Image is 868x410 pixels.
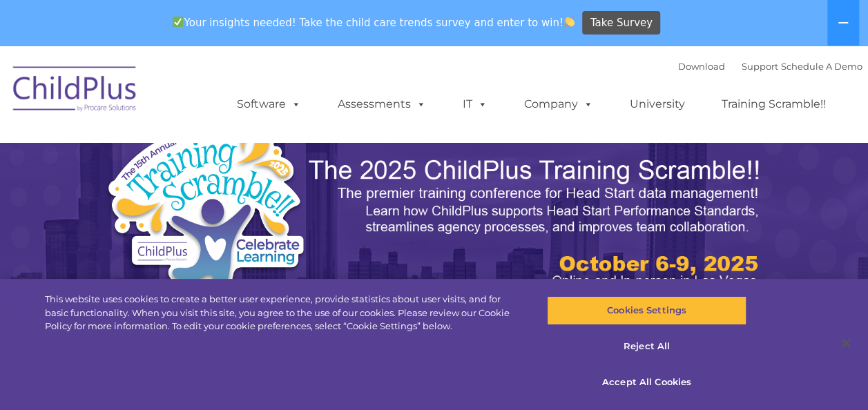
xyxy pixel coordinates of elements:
[510,90,607,118] a: Company
[45,293,521,333] div: This website uses cookies to create a better user experience, provide statistics about user visit...
[678,61,725,72] a: Download
[564,17,575,27] img: 👏
[324,90,440,118] a: Assessments
[192,91,234,101] span: Last name
[192,148,251,158] span: Phone number
[590,11,653,35] span: Take Survey
[742,61,778,72] a: Support
[223,90,315,118] a: Software
[547,367,746,396] button: Accept All Cookies
[547,296,746,325] button: Cookies Settings
[831,328,861,358] button: Close
[167,9,581,36] span: Your insights needed! Take the child care trends survey and enter to win!
[708,90,840,118] a: Training Scramble!!
[173,17,183,27] img: ✅
[582,11,660,35] a: Take Survey
[449,90,501,118] a: IT
[6,57,144,126] img: ChildPlus by Procare Solutions
[678,61,862,72] font: |
[781,61,862,72] a: Schedule A Demo
[616,90,699,118] a: University
[547,332,746,361] button: Reject All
